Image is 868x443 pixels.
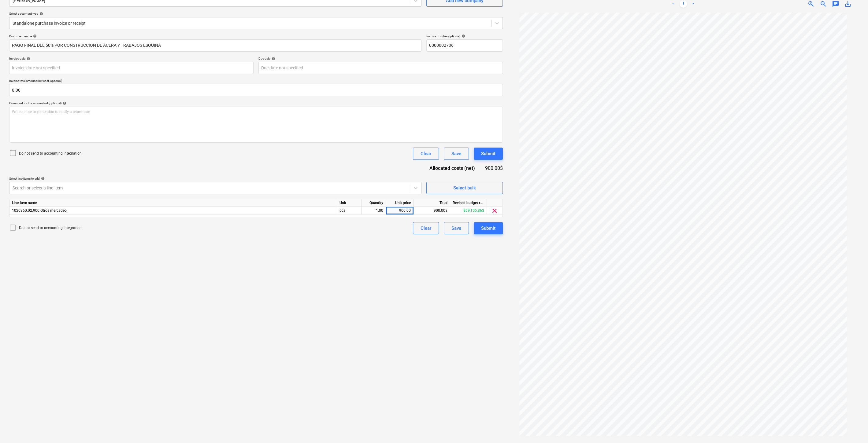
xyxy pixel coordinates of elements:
[413,222,439,234] button: Clear
[451,224,461,232] div: Save
[9,79,503,84] p: Invoice total amount (net cost, optional)
[426,34,503,38] div: Invoice number (optional)
[474,148,503,160] button: Submit
[837,414,868,443] div: Widget de chat
[337,199,362,207] div: Unit
[61,101,66,105] span: help
[481,150,495,158] div: Submit
[9,84,503,96] input: Invoice total amount (net cost, optional)
[9,57,254,60] div: Invoice date
[444,222,469,234] button: Save
[9,177,421,181] div: Select line-items to add
[9,39,421,52] input: Document name
[388,207,411,214] div: 900.00
[820,0,827,8] span: zoom_out
[423,165,485,172] div: Allocated costs (net)
[40,177,45,180] span: help
[426,182,503,194] button: Select bulk
[450,199,487,207] div: Revised budget remaining
[689,0,697,8] a: Next page
[421,224,431,232] div: Clear
[337,207,362,214] div: pcs
[414,207,450,214] div: 900.00$
[481,224,495,232] div: Submit
[362,199,386,207] div: Quantity
[9,62,254,74] input: Invoice date not specified
[844,0,851,8] span: save_alt
[386,199,414,207] div: Unit price
[491,207,498,214] span: clear
[25,57,30,60] span: help
[9,101,503,105] div: Comment for the accountant (optional)
[19,151,82,156] p: Do not send to accounting integration
[364,207,383,214] div: 1.00
[9,199,337,207] div: Line-item name
[258,62,503,74] input: Due date not specified
[414,199,450,207] div: Total
[12,208,67,213] span: 1020360.02.900 Otros mercadeo
[444,148,469,160] button: Save
[9,34,421,38] div: Document name
[680,0,687,8] a: Page 1 is your current page
[9,12,503,16] div: Select document type
[270,57,275,60] span: help
[460,34,465,38] span: help
[453,184,476,192] div: Select bulk
[807,0,815,8] span: zoom_in
[38,12,43,16] span: help
[450,207,487,214] div: 869,156.86$
[474,222,503,234] button: Submit
[451,150,461,158] div: Save
[258,57,503,60] div: Due date
[485,165,503,172] div: 900.00$
[426,39,503,52] input: Invoice number
[413,148,439,160] button: Clear
[19,225,82,231] p: Do not send to accounting integration
[670,0,677,8] a: Previous page
[421,150,431,158] div: Clear
[837,414,868,443] iframe: Chat Widget
[832,0,839,8] span: chat
[32,34,37,38] span: help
